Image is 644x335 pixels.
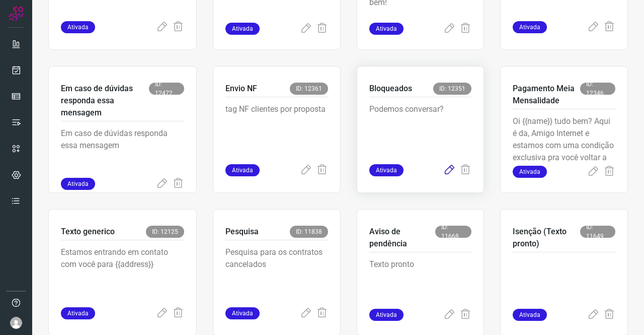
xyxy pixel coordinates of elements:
[146,226,184,238] span: ID: 12125
[225,226,259,238] p: Pesquisa
[61,226,115,238] p: Texto generico
[61,83,149,119] p: Em caso de dúvidas responda essa mensagem
[149,83,184,95] span: ID: 12472
[433,83,471,95] span: ID: 12351
[369,83,412,95] p: Bloqueados
[513,21,547,33] span: Ativada
[225,164,260,176] span: Ativada
[369,226,435,250] p: Aviso de pendência
[369,103,472,154] p: Podemos conversar?
[513,83,580,107] p: Pagamento Meia Mensalidade
[513,309,547,321] span: Ativada
[61,21,95,33] span: Ativada
[10,317,22,329] img: avatar-user-boy.jpg
[225,103,328,154] p: tag NF clientes por proposta
[580,83,615,95] span: ID: 12346
[61,178,95,190] span: Ativada
[61,127,184,178] p: Em caso de dúvidas responda essa mensagem
[369,258,472,309] p: Texto pronto
[225,23,260,35] span: Ativada
[369,23,404,35] span: Ativada
[513,226,580,250] p: Isenção (Texto pronto)
[580,226,615,238] span: ID: 11649
[225,83,257,95] p: Envio NF
[369,309,404,321] span: Ativada
[9,6,24,21] img: Logo
[225,246,328,297] p: Pesquisa para os contratos cancelados
[513,115,615,166] p: Oi {{name}} tudo bem? Aqui é da, Amigo Internet e estamos com uma condição exclusiva pra você vol...
[61,307,95,319] span: Ativada
[435,226,471,238] span: ID: 11668
[513,166,547,178] span: Ativada
[225,307,260,319] span: Ativada
[61,246,184,297] p: Estamos entrando em contato com você para {{address}}
[369,164,404,176] span: Ativada
[290,83,328,95] span: ID: 12361
[290,226,328,238] span: ID: 11838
